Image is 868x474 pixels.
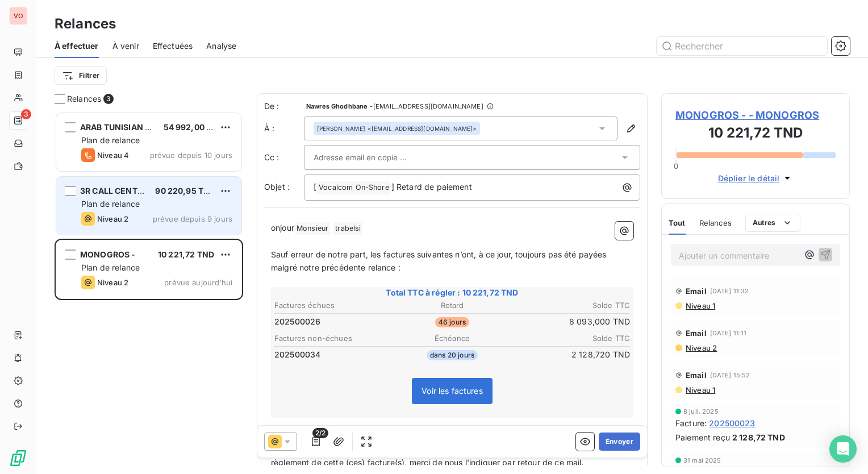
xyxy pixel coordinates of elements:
label: Cc : [264,152,304,163]
span: Effectuées [153,40,193,52]
span: Plan de relance [81,199,140,209]
span: Niveau 1 [685,385,715,394]
th: Solde TTC [512,300,631,311]
span: Niveau 2 [97,278,128,287]
span: Objet : [264,182,290,192]
span: Niveau 2 [685,343,717,352]
th: Factures non-échues [274,332,392,344]
span: Vocalcom On-Shore [317,181,391,194]
span: [DATE] 11:11 [710,330,747,336]
th: Solde TTC [512,332,631,344]
span: [ [314,182,316,192]
div: Open Intercom Messenger [829,435,857,463]
span: 3 [21,109,31,119]
span: Plan de relance [81,263,140,272]
span: Niveau 1 [685,301,715,310]
span: prévue depuis 9 jours [153,214,232,223]
input: Adresse email en copie ... [314,149,436,166]
div: <[EMAIL_ADDRESS][DOMAIN_NAME]> [317,124,477,132]
span: 3 [103,94,114,104]
span: MONOGROS - [80,250,136,259]
span: Email [686,329,707,338]
span: Sauf erreur de notre part, les factures suivantes n’ont, à ce jour, toujours pas été payées malgr... [271,250,609,272]
label: À : [264,123,304,134]
span: 0 [674,161,678,171]
span: Voir les factures [422,386,483,396]
button: Autres [745,214,800,232]
span: 31 mai 2025 [683,457,721,464]
td: 8 093,000 TND [512,315,631,328]
span: Paiement reçu [675,431,730,443]
th: Retard [393,300,511,311]
span: 8 juil. 2025 [683,408,719,415]
td: 2 128,720 TND [512,348,631,361]
span: trabelsi [333,222,362,235]
span: 46 jours [435,317,469,327]
span: ARAB TUNISIAN BANK [80,122,168,132]
button: Envoyer [599,433,640,451]
span: De : [264,101,304,112]
span: Nawres Ghodhbane [306,103,368,110]
span: À venir [112,40,139,52]
th: Échéance [393,332,511,344]
span: 202500026 [274,316,320,327]
button: Déplier le détail [715,172,797,185]
span: [DATE] 11:32 [710,288,749,294]
span: Déplier le détail [718,172,780,184]
div: grid [55,111,243,474]
input: Rechercher [657,37,827,55]
span: [PERSON_NAME] [317,124,365,132]
span: Facture : [675,417,707,429]
span: Niveau 2 [97,214,128,223]
h3: Relances [55,14,116,34]
span: MONOGROS - - MONOGROS [675,107,836,123]
span: 2 128,72 TND [732,431,785,443]
span: 2/2 [312,428,328,438]
th: Factures échues [274,300,392,311]
span: 54 992,00 TND [164,122,224,132]
span: Email [686,371,707,380]
div: VO [9,7,27,25]
span: Relances [699,218,732,227]
span: [DATE] 15:52 [710,372,750,379]
span: Plan de relance [81,135,140,145]
td: 202500034 [274,348,392,361]
span: Monsieur [295,222,330,235]
span: Relances [67,93,101,105]
span: Email [686,286,707,296]
img: Logo LeanPay [9,449,27,467]
span: Tout [669,218,686,227]
span: À effectuer [55,40,99,52]
span: ] Retard de paiement [391,182,472,192]
span: 10 221,72 TND [158,250,214,259]
button: Filtrer [55,66,107,85]
h3: 10 221,72 TND [675,123,836,145]
span: 3R CALL CENTER [80,186,148,196]
span: Analyse [206,40,236,52]
span: 90 220,95 TND [155,186,215,196]
span: prévue depuis 10 jours [150,151,232,160]
span: Total TTC à régler : 10 221,72 TND [273,287,632,298]
span: dans 20 jours [427,350,478,360]
span: Niveau 4 [97,151,129,160]
span: prévue aujourd’hui [164,278,232,287]
span: onjour [271,223,294,232]
span: 202500023 [709,417,755,429]
span: - [EMAIL_ADDRESS][DOMAIN_NAME] [370,103,483,110]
